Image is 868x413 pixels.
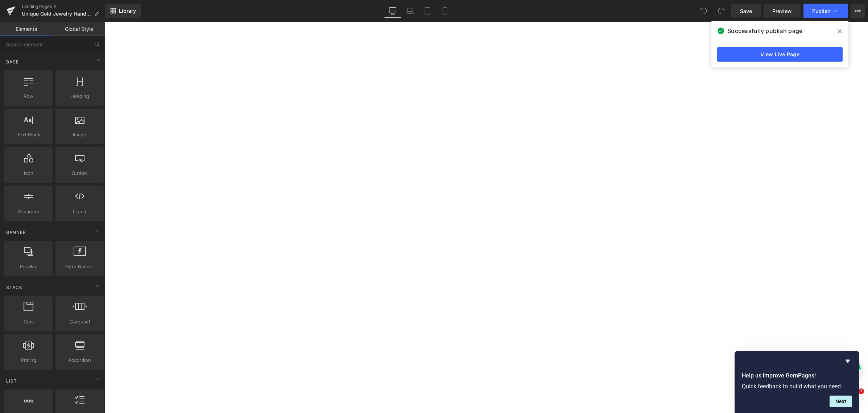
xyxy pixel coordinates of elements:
span: Image [58,131,102,139]
a: Global Style [53,22,105,36]
span: Row [7,92,50,100]
span: Heading [58,92,102,100]
span: Successfully publish page [727,26,802,35]
a: View Live Page [717,47,843,62]
button: More [851,4,865,18]
span: Separator [7,208,50,215]
span: Library [119,8,136,14]
span: Save [740,7,752,15]
a: New Library [105,4,141,18]
span: Icon [7,169,50,177]
span: Hero Banner [58,263,102,270]
span: Liquid [58,208,102,215]
span: Stack [5,284,23,291]
span: Pricing [7,356,50,364]
span: Publish [812,8,830,14]
span: Preview [772,7,792,15]
button: Hide survey [843,357,852,365]
span: Parallax [7,263,50,270]
div: Help us improve GemPages! [742,357,852,407]
button: Publish [803,4,848,18]
button: Undo [697,4,711,18]
span: 1 [858,388,864,394]
h2: Help us improve GemPages! [742,371,852,380]
span: Banner [5,229,27,236]
button: Next question [830,396,852,407]
span: Tabs [7,318,50,326]
a: Landing Pages [22,4,105,9]
span: Text Block [7,131,50,139]
a: Preview [764,4,801,18]
a: Mobile [436,4,454,18]
span: Unique Gold Jewelry Handcrafted in [GEOGRAPHIC_DATA] [22,11,91,17]
p: Quick feedback to build what you need. [742,383,852,390]
span: Button [58,169,102,177]
span: Accordion [58,356,102,364]
button: Redo [714,4,728,18]
span: Base [5,58,20,65]
a: Tablet [419,4,436,18]
span: List [5,377,18,384]
a: Desktop [384,4,401,18]
span: Carousel [58,318,102,326]
a: Laptop [401,4,419,18]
